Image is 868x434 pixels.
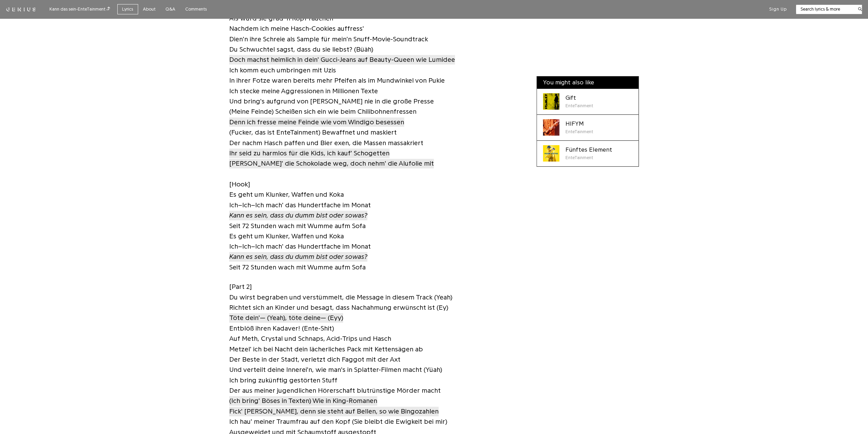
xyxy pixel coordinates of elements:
span: Ihr seid zu harmlos für die Kids, ich kauf' Schogetten [PERSON_NAME]' die Schokolade weg, doch ne... [229,149,434,168]
a: Fick' [PERSON_NAME], denn sie steht auf Bellen, so wie Bingozahlen [229,406,439,417]
a: (Ich bring' Böses in Texten) Wie in King-Romanen [229,395,377,406]
a: About [138,4,161,15]
span: Fick' [PERSON_NAME], denn sie steht auf Bellen, so wie Bingozahlen [229,407,439,416]
div: You might also like [537,76,638,89]
span: Töte dein'— (Yeah), töte deine— (Eyy) [229,313,343,323]
button: Sign Up [769,6,787,12]
input: Search lyrics & more [796,6,854,13]
div: EnteTainment [565,154,612,161]
span: (Ich bring' Böses in Texten) Wie in King-Romanen [229,396,377,406]
div: EnteTainment [565,102,593,109]
a: Töte dein'— (Yeah), töte deine— (Eyy) [229,312,343,323]
a: Kann es sein, dass du dumm bist oder sowas? [229,210,367,221]
div: Fünftes Element [565,145,612,154]
a: Denn ich fresse meine Feinde wie vom Windigo besessen [229,117,404,127]
div: Cover art for Gift by EnteTainment [543,93,559,110]
i: Kann es sein, dass du dumm bist oder sowas? [229,212,367,219]
div: Cover art for Fünftes Element by EnteTainment [543,145,559,162]
div: Gift [565,93,593,102]
a: Q&A [161,4,180,15]
a: Ihr seid zu harmlos für die Kids, ich kauf' Schogetten[PERSON_NAME]' die Schokolade weg, doch neh... [229,148,434,169]
a: Doch machst heimlich in dein' Gucci-Jeans auf Beauty-Queen wie Lumidee [229,54,455,65]
i: Kann es sein, dass du dumm bist oder sowas? [229,253,367,261]
a: Cover art for Gift by EnteTainmentGiftEnteTainment [537,89,638,115]
span: Denn ich fresse meine Feinde wie vom Windigo besessen [229,117,404,127]
div: HIFYM [565,119,593,128]
a: Lyrics [117,4,138,15]
div: Cover art for HIFYM by EnteTainment [543,119,559,136]
a: Cover art for HIFYM by EnteTainmentHIFYMEnteTainment [537,115,638,141]
a: Kann es sein, dass du dumm bist oder sowas? [229,252,367,262]
div: EnteTainment [565,128,593,135]
div: Kann das sein - EnteTainment [49,5,110,13]
span: Doch machst heimlich in dein' Gucci-Jeans auf Beauty-Queen wie Lumidee [229,55,455,65]
a: Comments [180,4,212,15]
a: Cover art for Fünftes Element by EnteTainmentFünftes ElementEnteTainment [537,141,638,166]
